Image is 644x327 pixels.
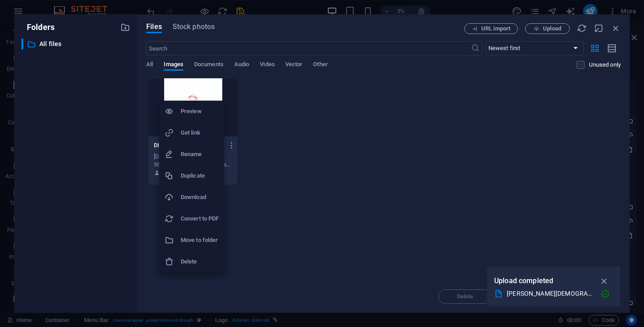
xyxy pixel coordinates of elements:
[181,235,219,246] h6: Move to folder
[181,213,219,224] h6: Convert to PDF
[181,256,219,267] h6: Delete
[181,170,219,181] h6: Duplicate
[181,192,219,203] h6: Download
[181,106,219,117] h6: Preview
[181,149,219,160] h6: Rename
[181,127,219,138] h6: Get link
